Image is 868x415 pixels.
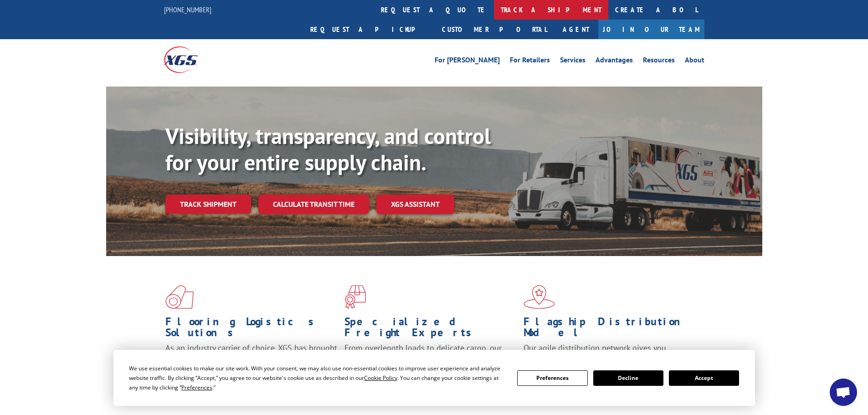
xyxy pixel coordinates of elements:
[598,20,704,39] a: Join Our Team
[524,316,696,343] h1: Flagship Distribution Model
[435,20,554,39] a: Customer Portal
[344,316,517,343] h1: Specialized Freight Experts
[165,343,337,375] span: As an industry carrier of choice, XGS has brought innovation and dedication to flooring logistics...
[303,20,435,39] a: Request a pickup
[165,195,251,214] a: Track shipment
[258,195,369,214] a: Calculate transit time
[165,122,491,176] b: Visibility, transparency, and control for your entire supply chain.
[560,56,586,67] a: Services
[669,370,739,386] button: Accept
[344,285,366,309] img: xgs-icon-focused-on-flooring-red
[344,343,517,383] p: From overlength loads to delicate cargo, our experienced staff knows the best way to move your fr...
[129,364,506,392] div: We use essential cookies to make our site work. With your consent, we may also use non-essential ...
[643,56,675,67] a: Resources
[830,379,857,406] div: Open chat
[685,56,704,67] a: About
[524,343,691,364] span: Our agile distribution network gives you nationwide inventory management on demand.
[364,374,397,382] span: Cookie Policy
[517,370,587,386] button: Preferences
[435,56,500,67] a: For [PERSON_NAME]
[554,20,598,39] a: Agent
[165,316,338,343] h1: Flooring Logistics Solutions
[181,384,212,391] span: Preferences
[164,5,211,14] a: [PHONE_NUMBER]
[113,350,755,406] div: Cookie Consent Prompt
[376,195,454,214] a: XGS ASSISTANT
[165,285,194,309] img: xgs-icon-total-supply-chain-intelligence-red
[524,285,555,309] img: xgs-icon-flagship-distribution-model-red
[596,56,633,67] a: Advantages
[510,56,550,67] a: For Retailers
[593,370,663,386] button: Decline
